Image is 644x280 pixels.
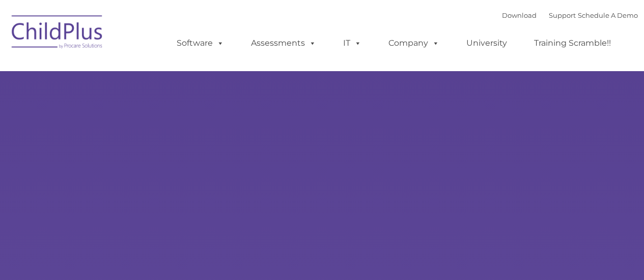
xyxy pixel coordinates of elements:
img: ChildPlus by Procare Solutions [7,8,108,59]
a: Training Scramble!! [524,33,621,53]
a: Schedule A Demo [578,11,638,19]
a: Company [378,33,450,53]
font: | [502,11,638,19]
a: Assessments [241,33,326,53]
a: University [456,33,517,53]
a: IT [333,33,372,53]
a: Support [549,11,576,19]
a: Software [166,33,234,53]
a: Download [502,11,537,19]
